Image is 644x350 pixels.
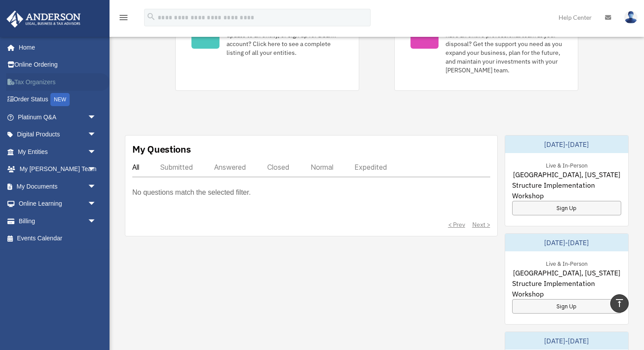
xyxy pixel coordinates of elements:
a: Sign Up [512,299,622,314]
div: [DATE]-[DATE] [505,234,629,251]
span: arrow_drop_down [88,195,105,213]
span: arrow_drop_down [88,161,105,179]
span: Structure Implementation Workshop [512,278,622,299]
div: [DATE]-[DATE] [505,332,629,350]
div: Live & In-Person [539,160,594,169]
span: [GEOGRAPHIC_DATA], [US_STATE] [513,268,620,278]
div: Answered [214,163,246,171]
a: Online Ordering [6,56,110,74]
div: Looking for an EIN, want to make an update to an entity, or sign up for a bank account? Click her... [226,22,343,57]
a: My Documentsarrow_drop_down [6,178,110,195]
a: vertical_align_top [610,294,629,313]
a: menu [118,15,129,23]
img: Anderson Advisors Platinum Portal [4,11,83,28]
p: No questions match the selected filter. [132,186,251,199]
div: All [132,163,139,171]
span: [GEOGRAPHIC_DATA], [US_STATE] [513,169,620,180]
a: My Entitiesarrow_drop_down [6,143,110,161]
div: Submitted [160,163,193,171]
div: Did you know, as a Platinum Member, you have an entire professional team at your disposal? Get th... [446,22,562,75]
div: Live & In-Person [539,258,594,268]
img: User Pic [624,11,637,24]
span: Structure Implementation Workshop [512,180,622,201]
span: arrow_drop_down [88,212,105,230]
a: Online Learningarrow_drop_down [6,195,110,213]
i: menu [118,12,129,23]
a: Billingarrow_drop_down [6,212,110,230]
div: Normal [311,163,333,171]
span: arrow_drop_down [88,178,105,196]
div: Expedited [354,163,387,171]
span: arrow_drop_down [88,126,105,144]
a: Tax Organizers [6,73,110,91]
i: search [146,12,156,21]
div: NEW [50,93,70,106]
a: Digital Productsarrow_drop_down [6,126,110,143]
a: Events Calendar [6,230,110,247]
span: arrow_drop_down [88,108,105,126]
i: vertical_align_top [614,298,625,308]
a: Platinum Q&Aarrow_drop_down [6,108,110,126]
div: [DATE]-[DATE] [505,136,629,153]
a: My [PERSON_NAME] Teamarrow_drop_down [6,161,110,178]
span: arrow_drop_down [88,143,105,161]
a: Sign Up [512,201,622,215]
div: My Questions [132,143,191,156]
a: Home [6,39,105,56]
div: Closed [267,163,290,171]
a: Order StatusNEW [6,91,110,109]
